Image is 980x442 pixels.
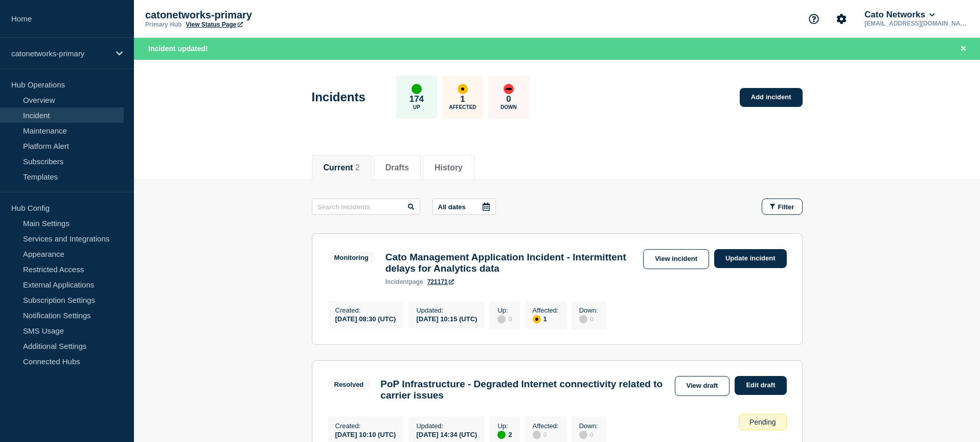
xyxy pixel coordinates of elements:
[385,278,409,285] span: incident
[714,249,787,268] a: Update incident
[862,10,937,20] button: Cato Networks
[385,163,409,172] button: Drafts
[435,163,463,172] button: History
[643,249,709,269] a: View incident
[533,431,541,439] div: disabled
[497,422,512,430] p: Up :
[380,379,669,401] h3: PoP Infrastructure - Degraded Internet connectivity related to carrier issues
[416,306,477,314] p: Updated :
[385,278,423,285] p: page
[335,306,396,314] p: Created :
[432,198,496,215] button: All dates
[324,163,360,172] button: Current 2
[186,21,242,28] a: View Status Page
[533,315,541,323] div: affected
[579,306,598,314] p: Down :
[416,422,477,430] p: Updated :
[533,430,559,439] div: 0
[312,198,420,215] input: Search incidents
[412,84,422,94] div: up
[145,21,181,28] p: Primary Hub
[11,49,109,58] p: catonetworks-primary
[504,84,514,94] div: down
[416,314,477,323] div: [DATE] 10:15 (UTC)
[335,422,396,430] p: Created :
[335,314,396,323] div: [DATE] 08:30 (UTC)
[449,104,476,110] p: Affected
[312,90,366,104] h1: Incidents
[957,43,970,55] button: Close banner
[497,315,506,323] div: disabled
[533,306,559,314] p: Affected :
[328,379,371,390] span: Resolved
[735,376,786,395] a: Edit draft
[497,306,512,314] p: Up :
[497,314,512,323] div: 0
[739,414,786,430] div: Pending
[497,431,506,439] div: up
[460,94,465,104] p: 1
[579,422,598,430] p: Down :
[427,278,454,285] a: 721171
[148,45,208,53] span: Incident updated!
[335,430,396,438] div: [DATE] 10:10 (UTC)
[438,203,466,211] p: All dates
[579,430,598,439] div: 0
[579,314,598,323] div: 0
[458,84,468,94] div: affected
[385,252,638,274] h3: Cato Management Application Incident - Intermittent delays for Analytics data
[675,376,730,396] a: View draft
[413,104,420,110] p: Up
[778,203,794,211] span: Filter
[500,104,517,110] p: Down
[506,94,511,104] p: 0
[831,8,852,30] button: Account settings
[579,431,587,439] div: disabled
[416,430,477,438] div: [DATE] 14:34 (UTC)
[862,20,969,27] p: [EMAIL_ADDRESS][DOMAIN_NAME]
[533,422,559,430] p: Affected :
[328,252,375,263] span: Monitoring
[579,315,587,323] div: disabled
[497,430,512,439] div: 2
[355,163,360,172] span: 2
[740,88,803,107] a: Add incident
[409,94,424,104] p: 174
[762,198,803,215] button: Filter
[803,8,825,30] button: Support
[533,314,559,323] div: 1
[145,9,350,21] p: catonetworks-primary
